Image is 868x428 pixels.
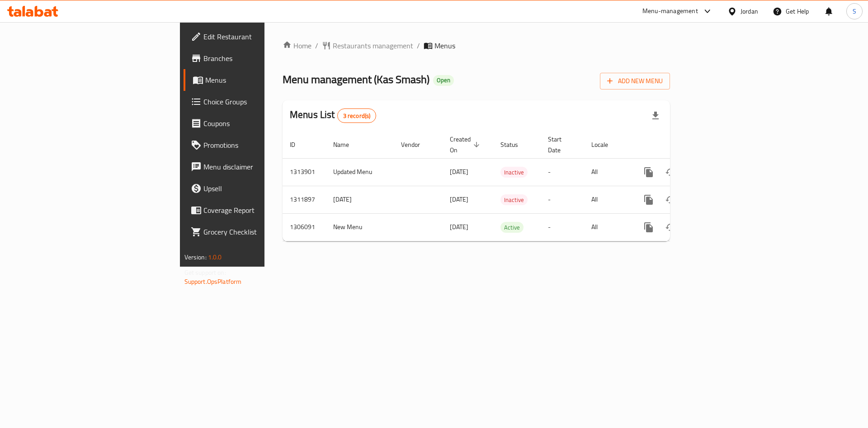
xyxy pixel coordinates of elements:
[203,31,318,42] span: Edit Restaurant
[184,199,325,221] a: Coverage Report
[500,222,524,233] div: Active
[660,189,681,211] button: Change Status
[184,251,207,263] span: Version:
[184,276,242,287] a: Support.OpsPlatform
[184,221,325,243] a: Grocery Checklist
[642,6,698,17] div: Menu-management
[500,195,528,205] span: Inactive
[208,251,222,263] span: 1.0.0
[283,131,732,241] table: enhanced table
[203,183,318,194] span: Upsell
[184,47,325,69] a: Branches
[600,73,670,89] button: Add New Menu
[417,40,420,51] li: /
[638,189,660,211] button: more
[290,139,307,150] span: ID
[203,161,318,172] span: Menu disclaimer
[203,53,318,64] span: Branches
[326,213,394,241] td: New Menu
[290,108,376,123] h2: Menus List
[607,75,663,87] span: Add New Menu
[660,216,681,238] button: Change Status
[184,156,325,178] a: Menu disclaimer
[500,222,524,233] span: Active
[205,75,318,85] span: Menus
[203,96,318,107] span: Choice Groups
[500,167,528,178] span: Inactive
[741,6,758,16] div: Jordan
[450,166,468,178] span: [DATE]
[548,134,573,155] span: Start Date
[500,194,528,205] div: Inactive
[184,113,325,134] a: Coupons
[541,186,584,213] td: -
[584,158,631,186] td: All
[203,118,318,129] span: Coupons
[433,75,454,86] div: Open
[434,40,455,51] span: Menus
[184,178,325,199] a: Upsell
[283,40,670,51] nav: breadcrumb
[853,6,856,16] span: S
[660,161,681,183] button: Change Status
[433,76,454,84] span: Open
[338,112,376,120] span: 3 record(s)
[631,131,732,159] th: Actions
[326,158,394,186] td: Updated Menu
[638,161,660,183] button: more
[645,105,666,127] div: Export file
[184,134,325,156] a: Promotions
[184,26,325,47] a: Edit Restaurant
[541,213,584,241] td: -
[203,140,318,151] span: Promotions
[401,139,432,150] span: Vendor
[283,69,429,89] span: Menu management ( Kas Smash )
[184,69,325,91] a: Menus
[450,221,468,233] span: [DATE]
[322,40,413,51] a: Restaurants management
[591,139,620,150] span: Locale
[333,139,361,150] span: Name
[184,91,325,113] a: Choice Groups
[333,40,413,51] span: Restaurants management
[584,186,631,213] td: All
[326,186,394,213] td: [DATE]
[500,139,530,150] span: Status
[584,213,631,241] td: All
[184,267,226,278] span: Get support on:
[450,193,468,205] span: [DATE]
[450,134,482,155] span: Created On
[203,226,318,237] span: Grocery Checklist
[337,108,377,123] div: Total records count
[638,216,660,238] button: more
[541,158,584,186] td: -
[203,205,318,216] span: Coverage Report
